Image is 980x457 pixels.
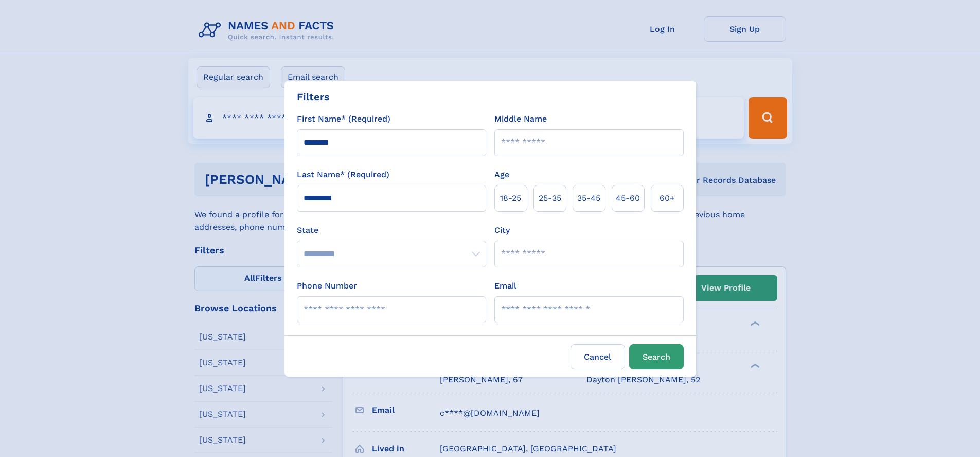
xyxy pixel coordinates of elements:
[297,113,390,125] label: First Name* (Required)
[660,192,675,205] span: 60+
[539,192,561,205] span: 25‑35
[297,89,330,105] div: Filters
[297,280,357,292] label: Phone Number
[494,168,509,181] label: Age
[616,192,640,205] span: 45‑60
[629,344,684,369] button: Search
[494,280,516,292] label: Email
[297,224,486,236] label: State
[494,224,510,236] label: City
[297,168,389,181] label: Last Name* (Required)
[500,192,521,205] span: 18‑25
[571,344,625,369] label: Cancel
[494,113,547,125] label: Middle Name
[577,192,600,205] span: 35‑45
